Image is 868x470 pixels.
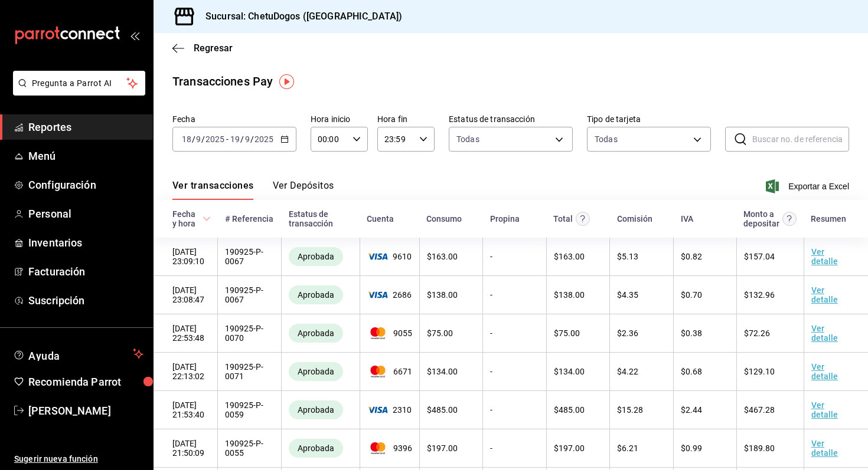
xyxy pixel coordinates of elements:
[744,405,775,415] span: $ 467.28
[196,9,402,24] h3: Sucursal: ChetuDogos ([GEOGRAPHIC_DATA])
[254,134,274,144] input: ----
[172,115,296,123] label: Fecha
[28,206,143,222] span: Personal
[13,71,145,96] button: Pregunta a Parrot AI
[681,290,702,300] span: $ 0.70
[172,209,200,228] div: Fecha y hora
[617,405,643,415] span: $ 15.28
[289,324,343,343] div: Transacciones cobradas de manera exitosa.
[483,238,546,276] td: -
[28,403,143,419] span: [PERSON_NAME]
[617,252,638,261] span: $ 5.13
[230,134,240,144] input: --
[28,235,143,251] span: Inventarios
[218,429,282,468] td: 190925-P-0055
[367,252,412,261] span: 9610
[811,247,838,266] a: Ver detalle
[483,314,546,353] td: -
[595,133,618,145] div: Todas
[367,366,412,377] span: 6671
[617,214,652,224] div: Comisión
[681,252,702,261] span: $ 0.82
[293,405,339,415] span: Aprobada
[201,134,205,144] span: /
[289,400,343,419] div: Transacciones cobradas de manera exitosa.
[289,247,343,266] div: Transacciones cobradas de manera exitosa.
[744,252,775,261] span: $ 157.04
[449,115,573,123] label: Estatus de transacción
[744,290,775,300] span: $ 132.96
[554,443,585,453] span: $ 197.00
[28,374,143,390] span: Recomienda Parrot
[28,347,128,361] span: Ayuda
[8,86,145,98] a: Pregunta a Parrot AI
[483,429,546,468] td: -
[218,314,282,353] td: 190925-P-0070
[553,214,573,224] div: Total
[172,180,334,200] div: navigation tabs
[782,212,797,226] svg: Este es el monto resultante del total pagado menos comisión e IVA. Esta será la parte que se depo...
[490,214,520,224] div: Propina
[811,439,838,458] a: Ver detalle
[181,134,192,144] input: --
[172,209,211,228] span: Fecha y hora
[681,443,702,453] span: $ 0.99
[427,328,453,338] span: $ 75.00
[743,209,779,228] div: Monto a depositar
[554,328,580,338] span: $ 75.00
[226,134,229,144] span: -
[681,405,702,415] span: $ 2.44
[293,443,339,453] span: Aprobada
[426,214,462,224] div: Consumo
[554,290,585,300] span: $ 138.00
[240,134,244,144] span: /
[367,214,394,224] div: Cuenta
[172,180,254,200] button: Ver transacciones
[811,362,838,381] a: Ver detalle
[744,443,775,453] span: $ 189.80
[14,453,143,465] span: Sugerir nueva función
[811,400,838,419] a: Ver detalle
[576,212,590,226] svg: Este monto equivale al total pagado por el comensal antes de aplicar Comisión e IVA.
[289,209,353,228] div: Estatus de transacción
[172,73,273,90] div: Transacciones Pay
[205,134,225,144] input: ----
[768,179,849,193] span: Exportar a Excel
[289,439,343,458] div: Transacciones cobradas de manera exitosa.
[154,391,218,429] td: [DATE] 21:53:40
[250,134,254,144] span: /
[154,238,218,276] td: [DATE] 23:09:10
[293,367,339,376] span: Aprobada
[617,290,638,300] span: $ 4.35
[377,115,435,123] label: Hora fin
[587,115,711,123] label: Tipo de tarjeta
[154,429,218,468] td: [DATE] 21:50:09
[154,353,218,391] td: [DATE] 22:13:02
[225,214,273,224] div: # Referencia
[279,74,294,89] img: Tooltip marker
[218,353,282,391] td: 190925-P-0071
[218,238,282,276] td: 190925-P-0067
[811,214,846,224] div: Resumen
[681,214,693,224] div: IVA
[617,443,638,453] span: $ 6.21
[32,77,127,90] span: Pregunta a Parrot AI
[289,362,343,381] div: Transacciones cobradas de manera exitosa.
[427,405,458,415] span: $ 485.00
[218,391,282,429] td: 190925-P-0059
[218,276,282,314] td: 190925-P-0067
[130,31,139,40] button: open_drawer_menu
[244,134,250,144] input: --
[154,314,218,353] td: [DATE] 22:53:48
[681,367,702,376] span: $ 0.68
[617,328,638,338] span: $ 2.36
[367,290,412,300] span: 2686
[195,134,201,144] input: --
[554,252,585,261] span: $ 163.00
[483,391,546,429] td: -
[752,127,849,151] input: Buscar no. de referencia
[28,292,143,308] span: Suscripción
[293,252,339,261] span: Aprobada
[811,285,838,304] a: Ver detalle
